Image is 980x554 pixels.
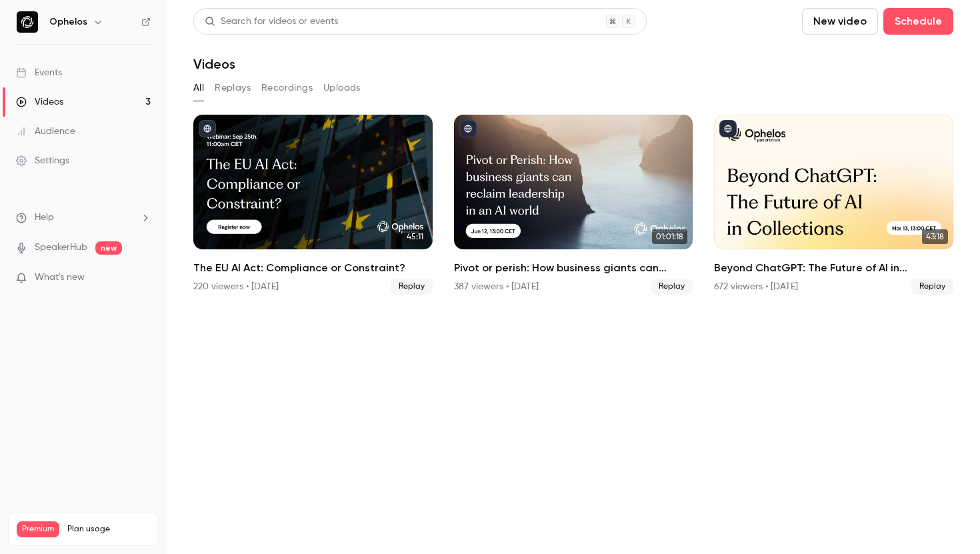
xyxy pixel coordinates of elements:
[454,280,539,293] div: 387 viewers • [DATE]
[454,115,693,295] a: 01:01:18Pivot or perish: How business giants can reclaim leadership in an AI world387 viewers • [...
[16,66,62,79] div: Events
[35,211,54,225] span: Help
[67,524,150,535] span: Plan usage
[135,272,151,284] iframe: Noticeable Trigger
[714,115,953,295] li: Beyond ChatGPT: The Future of AI in Collections
[193,56,235,72] h1: Videos
[193,280,279,293] div: 220 viewers • [DATE]
[459,120,477,137] button: published
[16,125,75,138] div: Audience
[714,115,953,295] a: 43:18Beyond ChatGPT: The Future of AI in Collections672 viewers • [DATE]Replay
[323,77,361,99] button: Uploads
[215,77,251,99] button: Replays
[193,115,953,295] ul: Videos
[454,260,693,276] h2: Pivot or perish: How business giants can reclaim leadership in an AI world
[205,15,338,29] div: Search for videos or events
[16,95,63,109] div: Videos
[714,280,798,293] div: 672 viewers • [DATE]
[922,229,948,244] span: 43:18
[193,260,433,276] h2: The EU AI Act: Compliance or Constraint?
[193,8,953,546] section: Videos
[454,115,693,295] li: Pivot or perish: How business giants can reclaim leadership in an AI world
[802,8,878,35] button: New video
[651,279,693,295] span: Replay
[17,521,59,537] span: Premium
[652,229,687,244] span: 01:01:18
[719,120,737,137] button: published
[199,120,216,137] button: published
[391,279,433,295] span: Replay
[35,241,87,255] a: SpeakerHub
[193,77,204,99] button: All
[95,241,122,255] span: new
[714,260,953,276] h2: Beyond ChatGPT: The Future of AI in Collections
[16,154,69,167] div: Settings
[35,271,85,285] span: What's new
[883,8,953,35] button: Schedule
[193,115,433,295] a: 45:11The EU AI Act: Compliance or Constraint?220 viewers • [DATE]Replay
[911,279,953,295] span: Replay
[261,77,313,99] button: Recordings
[16,211,151,225] li: help-dropdown-opener
[17,11,38,33] img: Ophelos
[193,115,433,295] li: The EU AI Act: Compliance or Constraint?
[403,229,427,244] span: 45:11
[49,15,87,29] h6: Ophelos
